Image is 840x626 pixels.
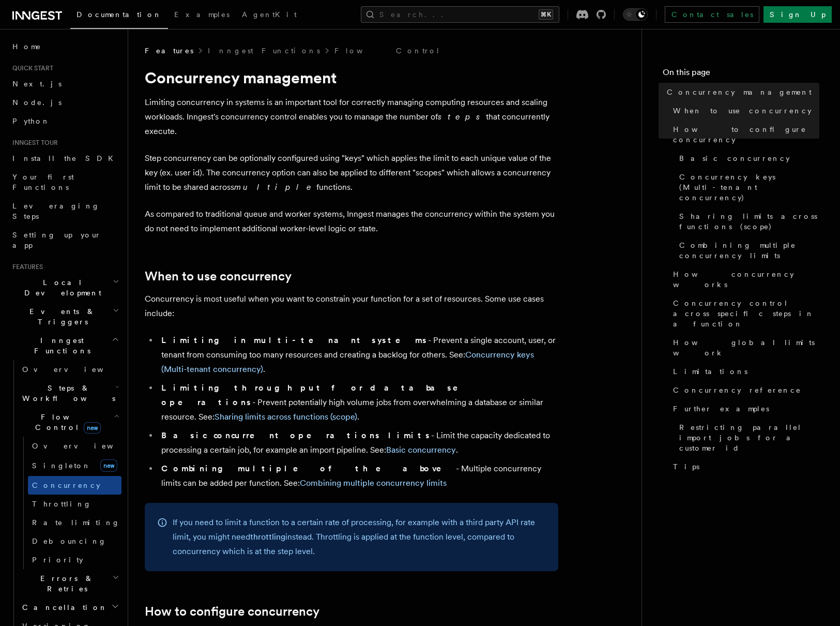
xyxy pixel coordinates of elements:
button: Toggle dark mode [623,8,648,21]
a: Inngest Functions [208,46,320,56]
a: Python [8,112,121,130]
a: Sharing limits across functions (scope) [215,412,357,422]
a: Singletonnew [28,455,121,476]
span: Cancellation [18,602,108,613]
span: How concurrency works [673,269,819,290]
a: Combining multiple concurrency limits [300,478,447,488]
em: steps [438,112,486,122]
a: Examples [168,3,236,28]
a: AgentKit [236,3,303,28]
strong: Limiting throughput for database operations [161,383,472,407]
h4: On this page [663,66,819,83]
button: Cancellation [18,598,121,617]
a: Setting up your app [8,226,121,255]
strong: Basic concurrent operations limits [161,430,431,440]
a: Overview [28,437,121,455]
a: Documentation [70,3,168,29]
strong: Combining multiple of the above [161,464,456,473]
button: Inngest Functions [8,331,121,360]
a: Throttling [28,495,121,513]
span: new [100,459,117,472]
span: Limitations [673,366,747,377]
span: Concurrency [32,481,100,489]
a: Concurrency [28,476,121,495]
span: Errors & Retries [18,573,112,594]
button: Search...⌘K [361,6,559,23]
a: How global limits work [669,333,819,362]
span: new [84,422,101,434]
a: Leveraging Steps [8,197,121,226]
span: Combining multiple concurrency limits [679,240,819,261]
span: Local Development [8,277,113,298]
span: Overview [32,442,139,450]
h1: Concurrency management [145,68,558,87]
span: Steps & Workflows [18,383,115,404]
a: Install the SDK [8,149,121,168]
span: Features [145,46,193,56]
a: Basic concurrency [386,445,456,455]
a: Further examples [669,399,819,418]
button: Flow Controlnew [18,408,121,437]
a: Concurrency control across specific steps in a function [669,294,819,333]
a: Concurrency keys (Multi-tenant concurrency) [675,168,819,207]
a: Your first Functions [8,168,121,197]
span: Leveraging Steps [12,202,100,220]
span: Quick start [8,64,53,72]
button: Steps & Workflows [18,379,121,408]
span: Rate limiting [32,518,120,527]
span: Inngest tour [8,139,58,147]
span: Setting up your app [12,231,101,249]
span: Debouncing [32,537,106,545]
span: Sharing limits across functions (scope) [679,211,819,232]
a: Tips [669,457,819,476]
button: Events & Triggers [8,302,121,331]
span: Flow Control [18,412,114,433]
p: Limiting concurrency in systems is an important tool for correctly managing computing resources a... [145,95,558,139]
span: Restricting parallel import jobs for a customer id [679,422,819,453]
span: Singleton [32,461,91,470]
a: Restricting parallel import jobs for a customer id [675,418,819,457]
a: Basic concurrency [675,149,819,168]
span: Next.js [12,80,62,88]
a: When to use concurrency [145,269,292,284]
a: How concurrency works [669,265,819,294]
span: Node.js [12,98,62,107]
span: Inngest Functions [8,335,112,356]
p: Concurrency is most useful when you want to constrain your function for a set of resources. Some ... [145,292,558,321]
a: Home [8,37,121,56]
li: - Prevent a single account, user, or tenant from consuming too many resources and creating a back... [158,333,558,377]
span: How global limits work [673,337,819,358]
em: multiple [234,182,316,192]
a: Flow Control [334,46,440,56]
a: throttling [250,532,285,542]
span: Overview [22,365,129,374]
a: Priority [28,550,121,569]
a: Concurrency management [663,83,819,101]
a: Sign Up [763,6,832,23]
li: - Multiple concurrency limits can be added per function. See: [158,461,558,490]
span: How to configure concurrency [673,124,819,145]
span: Throttling [32,500,91,508]
span: Concurrency keys (Multi-tenant concurrency) [679,172,819,203]
span: Concurrency reference [673,385,801,395]
a: How to configure concurrency [145,604,319,619]
p: Step concurrency can be optionally configured using "keys" which applies the limit to each unique... [145,151,558,195]
span: Documentation [77,10,162,19]
span: Tips [673,461,699,472]
a: Rate limiting [28,513,121,532]
span: AgentKit [242,10,297,19]
p: As compared to traditional queue and worker systems, Inngest manages the concurrency within the s... [145,207,558,236]
li: - Limit the capacity dedicated to processing a certain job, for example an import pipeline. See: . [158,428,558,457]
button: Errors & Retries [18,569,121,598]
a: Sharing limits across functions (scope) [675,207,819,236]
a: When to use concurrency [669,101,819,120]
span: Concurrency management [667,87,812,97]
span: Priority [32,556,83,564]
p: If you need to limit a function to a certain rate of processing, for example with a third party A... [173,515,546,559]
span: Concurrency control across specific steps in a function [673,298,819,329]
div: Flow Controlnew [18,437,121,569]
span: Events & Triggers [8,306,113,327]
a: Combining multiple concurrency limits [675,236,819,265]
span: When to use concurrency [673,106,812,116]
a: How to configure concurrency [669,120,819,149]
